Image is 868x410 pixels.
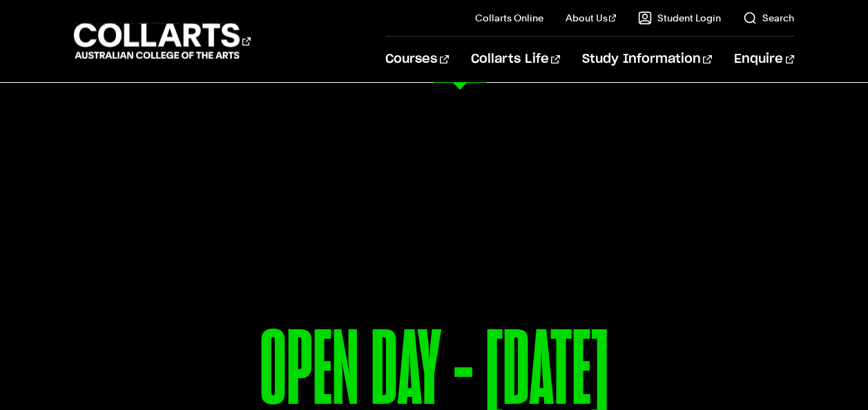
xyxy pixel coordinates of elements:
[385,37,448,82] a: Courses
[638,11,721,25] a: Student Login
[582,37,712,82] a: Study Information
[734,37,794,82] a: Enquire
[566,11,617,25] a: About Us
[471,37,560,82] a: Collarts Life
[74,21,251,61] div: Go to homepage
[743,11,794,25] a: Search
[475,11,543,25] a: Collarts Online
